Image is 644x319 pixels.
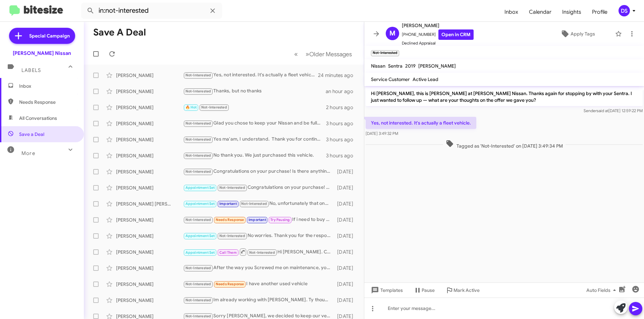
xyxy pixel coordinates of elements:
span: Call Them [219,250,237,255]
span: [PERSON_NAME] [418,63,456,69]
span: Not-Interested [185,282,211,286]
div: [PERSON_NAME] [116,168,183,175]
button: DS [613,5,637,16]
button: Pause [408,284,440,296]
span: Appointment Set [185,202,215,206]
button: Previous [290,47,302,61]
span: Apply Tags [571,28,595,40]
a: Calendar [524,2,557,22]
button: Auto Fields [581,284,624,296]
span: Not-Interested [249,250,275,255]
span: Important [219,202,237,206]
div: [PERSON_NAME] [116,88,183,95]
span: Not-Interested [201,105,227,109]
span: Auto Fields [586,284,619,296]
h1: Save a Deal [93,27,146,38]
span: Sender [DATE] 12:59:22 PM [584,108,643,113]
div: DS [619,5,630,16]
div: [DATE] [334,281,359,288]
a: Profile [587,2,613,22]
div: [PERSON_NAME] [116,217,183,223]
span: More [21,150,35,156]
span: 2019 [405,63,416,69]
p: Yes, not interested. It's actually a fleet vehicle. [366,117,476,129]
div: [DATE] [334,233,359,239]
div: [PERSON_NAME] [116,265,183,271]
div: an hour ago [326,88,359,95]
div: No worries. Thank you for the response. Hope you have a great weekend! [183,232,334,240]
a: Inbox [499,2,524,22]
div: [DATE] [334,184,359,191]
div: Hi [PERSON_NAME]. Called and left a vm for you. Do you have any used Armada options to discuss th... [183,248,334,256]
span: Not-Interested [241,202,267,206]
span: Not-Interested [185,89,211,93]
button: Apply Tags [543,28,612,40]
div: [DATE] [334,217,359,223]
span: Templates [370,284,403,296]
div: Yes ma'am, I understand. Thank you for continuing to choose us to service and purchase vehicles f... [183,136,326,143]
span: Needs Response [216,218,244,222]
div: [PERSON_NAME] [116,297,183,304]
span: Needs Response [19,99,76,105]
a: Special Campaign [9,28,75,44]
span: Not-Interested [185,169,211,174]
div: I have another used vehicle [183,280,334,288]
span: Older Messages [309,51,352,58]
nav: Page navigation example [290,47,356,61]
span: Not-Interested [185,137,211,142]
div: 3 hours ago [326,136,359,143]
span: Labels [21,67,41,73]
button: Mark Active [440,284,485,296]
div: [DATE] [334,168,359,175]
span: said at [597,108,608,113]
div: [DATE] [334,297,359,304]
span: Try Pausing [270,218,290,222]
div: If i need to buy other one [183,216,334,224]
span: [DATE] 3:49:32 PM [366,131,398,136]
button: Templates [364,284,408,296]
div: [PERSON_NAME] [PERSON_NAME] [116,201,183,207]
div: [PERSON_NAME] [116,233,183,239]
span: Important [249,218,266,222]
div: [DATE] [334,249,359,255]
div: Im already working with [PERSON_NAME]. Ty though [183,296,334,304]
div: Yes, not interested. It's actually a fleet vehicle. [183,71,318,79]
span: Needs Response [216,282,244,286]
div: [DATE] [334,265,359,271]
span: 🔥 Hot [185,105,197,109]
div: 2 hours ago [326,104,359,111]
div: [PERSON_NAME] [116,120,183,127]
span: Sentra [388,63,402,69]
div: [PERSON_NAME] [116,249,183,255]
span: Appointment Set [185,250,215,255]
span: Save a Deal [19,131,44,138]
div: 3 hours ago [326,120,359,127]
div: [DATE] [334,201,359,207]
div: [PERSON_NAME] [116,104,183,111]
input: Search [81,3,222,19]
span: [PERSON_NAME] [402,21,474,29]
p: Hi [PERSON_NAME], this is [PERSON_NAME] at [PERSON_NAME] Nissan. Thanks again for stopping by wit... [366,87,643,106]
span: Declined Appraisal [402,40,474,47]
span: M [389,28,395,39]
div: Thanks, but no thanks [183,87,326,95]
span: « [294,50,298,58]
span: Appointment Set [185,234,215,238]
div: [PERSON_NAME] [116,184,183,191]
div: Congratulations on your purchase! Is there anything we could have done differently to earn your b... [183,184,334,191]
span: Not-Interested [219,185,245,190]
span: Not-Interested [185,218,211,222]
div: [PERSON_NAME] [116,72,183,79]
span: Tagged as 'Not-Interested' on [DATE] 3:49:34 PM [443,140,566,149]
span: All Conversations [19,115,57,122]
div: [PERSON_NAME] [116,136,183,143]
span: Pause [422,284,435,296]
span: Nissan [371,63,385,69]
a: Insights [557,2,587,22]
div: [PERSON_NAME] [116,281,183,288]
span: Active Lead [413,76,438,82]
span: Not-Interested [185,266,211,270]
span: [PHONE_NUMBER] [402,29,474,40]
